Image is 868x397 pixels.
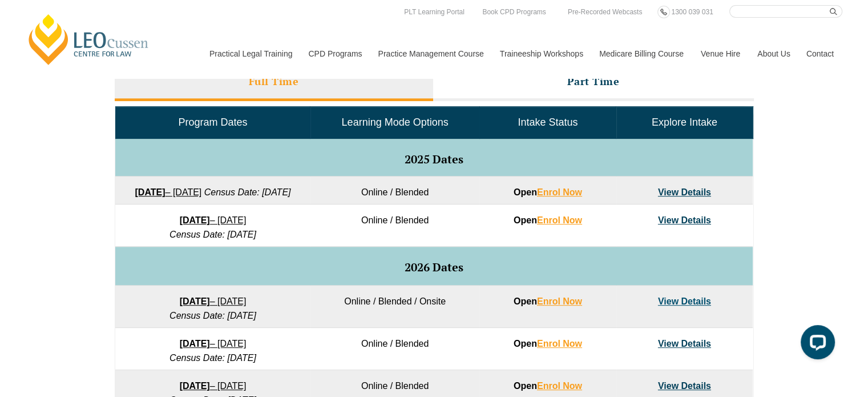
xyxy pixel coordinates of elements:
strong: Open [514,339,582,348]
a: Practice Management Course [370,29,491,78]
a: 1300 039 031 [668,6,716,18]
strong: [DATE] [180,339,210,348]
h3: Part Time [567,75,620,88]
a: View Details [658,215,711,225]
a: Pre-Recorded Webcasts [565,6,645,18]
a: Enrol Now [537,381,582,391]
strong: [DATE] [180,215,210,225]
span: 1300 039 031 [671,8,713,16]
a: [DATE]– [DATE] [180,215,247,225]
td: Online / Blended / Onsite [310,286,479,328]
a: Book CPD Programs [479,6,548,18]
em: Census Date: [DATE] [169,230,256,239]
strong: [DATE] [180,296,210,306]
a: Enrol Now [537,339,582,348]
h3: Full Time [249,75,299,88]
strong: [DATE] [180,381,210,391]
a: View Details [658,381,711,391]
strong: Open [514,381,582,391]
a: [DATE]– [DATE] [180,339,247,348]
a: [PERSON_NAME] Centre for Law [26,13,152,66]
a: View Details [658,296,711,306]
em: Census Date: [DATE] [204,187,291,197]
span: 2026 Dates [405,259,463,275]
a: View Details [658,187,711,197]
em: Census Date: [DATE] [169,353,256,363]
td: Online / Blended [310,204,479,247]
span: Explore Intake [652,117,717,128]
strong: Open [514,187,582,197]
span: Program Dates [178,117,247,128]
a: Medicare Billing Course [591,29,692,78]
a: Traineeship Workshops [491,29,591,78]
a: Practical Legal Training [201,29,300,78]
a: Enrol Now [537,215,582,225]
em: Census Date: [DATE] [169,311,256,320]
span: Intake Status [518,117,578,128]
a: Enrol Now [537,187,582,197]
td: Online / Blended [310,328,479,370]
a: [DATE]– [DATE] [180,296,247,306]
a: About Us [749,29,798,78]
a: Venue Hire [692,29,749,78]
a: CPD Programs [300,29,369,78]
a: View Details [658,339,711,348]
a: [DATE]– [DATE] [180,381,247,391]
strong: Open [514,296,582,306]
a: [DATE]– [DATE] [135,187,201,197]
strong: [DATE] [135,187,165,197]
iframe: LiveChat chat widget [792,320,839,368]
span: 2025 Dates [405,151,463,167]
td: Online / Blended [310,177,479,204]
a: Contact [798,29,842,78]
a: Enrol Now [537,296,582,306]
a: PLT Learning Portal [401,6,467,18]
span: Learning Mode Options [342,117,449,128]
strong: Open [514,215,582,225]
